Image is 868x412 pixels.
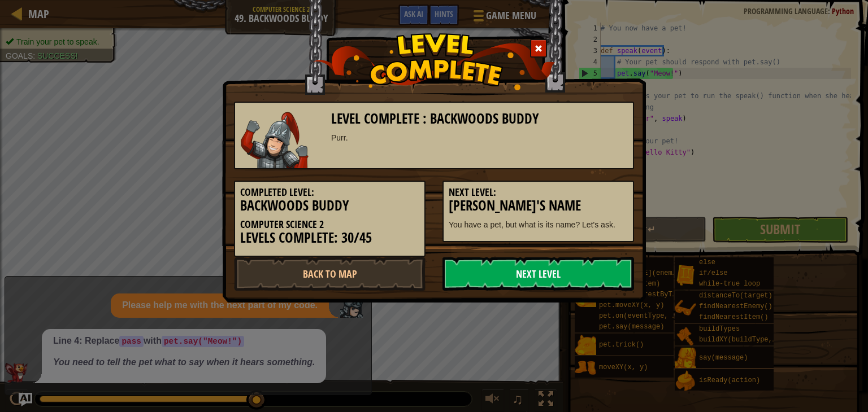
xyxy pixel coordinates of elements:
a: Back to Map [234,257,426,291]
h3: Backwoods Buddy [240,198,419,213]
div: Purr. [331,132,628,143]
h5: Computer Science 2 [240,219,419,230]
a: Next Level [442,257,634,291]
h5: Next Level: [449,187,628,198]
h3: Levels Complete: 30/45 [240,230,419,246]
h5: Completed Level: [240,187,419,198]
img: samurai.png [241,112,309,168]
h3: Level Complete : Backwoods Buddy [331,111,628,126]
img: level_complete.png [313,33,555,90]
p: You have a pet, but what is its name? Let's ask. [449,219,628,230]
h3: [PERSON_NAME]'s Name [449,198,628,213]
